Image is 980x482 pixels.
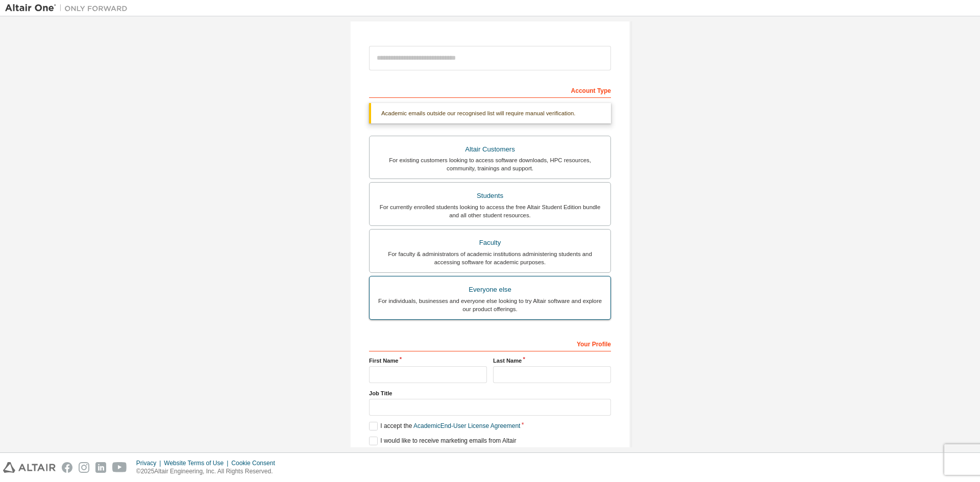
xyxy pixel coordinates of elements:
[376,297,604,313] div: For individuals, businesses and everyone else looking to try Altair software and explore our prod...
[112,462,127,473] img: youtube.svg
[95,462,106,473] img: linkedin.svg
[376,203,604,219] div: For currently enrolled students looking to access the free Altair Student Edition bundle and all ...
[376,156,604,172] div: For existing customers looking to access software downloads, HPC resources, community, trainings ...
[5,3,133,13] img: Altair One
[369,422,520,430] label: I accept the
[376,236,604,250] div: Faculty
[369,103,611,123] div: Academic emails outside our recognised list will require manual verification.
[369,82,611,98] div: Account Type
[369,357,487,365] label: First Name
[79,462,89,473] img: instagram.svg
[62,462,72,473] img: facebook.svg
[376,250,604,266] div: For faculty & administrators of academic institutions administering students and accessing softwa...
[376,283,604,297] div: Everyone else
[376,142,604,157] div: Altair Customers
[164,459,231,467] div: Website Terms of Use
[369,437,516,445] label: I would like to receive marketing emails from Altair
[136,467,281,476] p: © 2025 Altair Engineering, Inc. All Rights Reserved.
[231,459,281,467] div: Cookie Consent
[413,422,520,429] a: Academic End-User License Agreement
[136,459,164,467] div: Privacy
[376,189,604,203] div: Students
[493,357,611,365] label: Last Name
[3,462,56,473] img: altair_logo.svg
[369,389,611,397] label: Job Title
[369,335,611,351] div: Your Profile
